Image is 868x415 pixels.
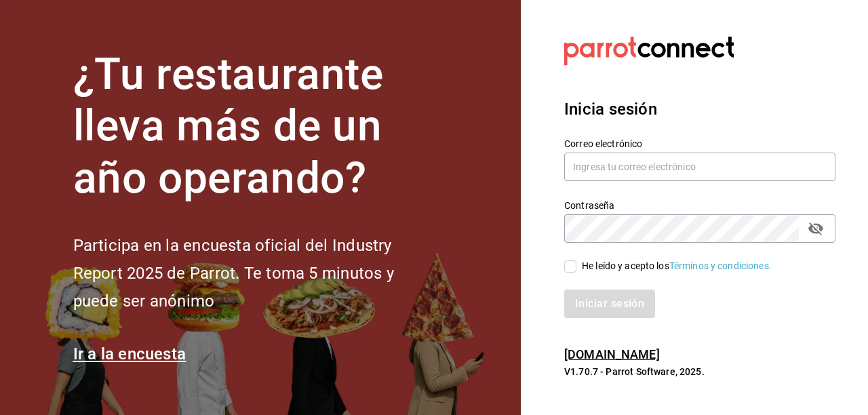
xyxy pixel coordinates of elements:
[564,200,835,210] label: Contraseña
[73,49,439,205] h1: ¿Tu restaurante lleva más de un año operando?
[564,138,835,148] label: Correo electrónico
[804,217,827,240] button: passwordField
[73,232,439,315] h2: Participa en la encuesta oficial del Industry Report 2025 de Parrot. Te toma 5 minutos y puede se...
[564,347,660,361] a: [DOMAIN_NAME]
[669,260,772,271] a: Términos y condiciones.
[564,153,835,181] input: Ingresa tu correo electrónico
[582,259,772,273] div: He leído y acepto los
[564,365,835,378] p: V1.70.7 - Parrot Software, 2025.
[564,97,835,121] h3: Inicia sesión
[73,344,186,363] a: Ir a la encuesta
